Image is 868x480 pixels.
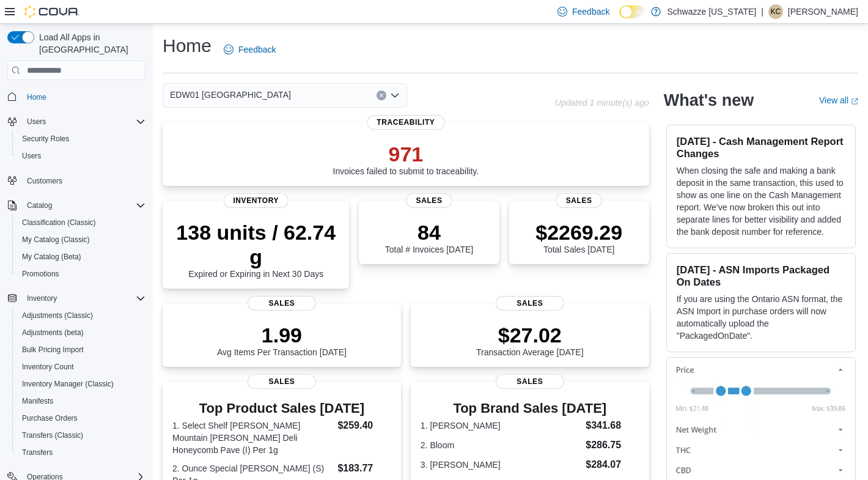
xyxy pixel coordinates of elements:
[27,294,57,303] span: Inventory
[27,176,62,186] span: Customers
[586,457,639,472] dd: $284.07
[17,215,145,230] span: Classification (Classic)
[17,149,145,163] span: Users
[172,220,339,279] div: Expired or Expiring in Next 30 Days
[170,87,291,102] span: EDW01 [GEOGRAPHIC_DATA]
[12,393,150,410] button: Manifests
[22,413,78,423] span: Purchase Orders
[17,394,145,408] span: Manifests
[24,6,79,18] img: Cova
[22,269,59,279] span: Promotions
[22,151,41,161] span: Users
[17,249,145,264] span: My Catalog (Beta)
[17,360,145,374] span: Inventory Count
[12,341,150,358] button: Bulk Pricing Import
[17,411,83,426] a: Purchase Orders
[22,291,62,306] button: Inventory
[22,328,84,338] span: Adjustments (beta)
[476,323,584,347] p: $27.02
[17,360,79,374] a: Inventory Count
[22,90,51,105] a: Home
[22,430,83,440] span: Transfers (Classic)
[535,220,622,254] div: Total Sales [DATE]
[17,325,145,340] span: Adjustments (beta)
[667,4,756,19] p: Schwazze [US_STATE]
[12,427,150,444] button: Transfers (Classic)
[2,113,150,130] button: Users
[17,445,145,460] span: Transfers
[17,215,101,230] a: Classification (Classic)
[17,232,145,247] span: My Catalog (Classic)
[17,411,145,426] span: Purchase Orders
[619,6,645,18] input: Dark Mode
[22,379,114,389] span: Inventory Manager (Classic)
[333,142,479,176] div: Invoices failed to submit to traceability.
[22,218,96,227] span: Classification (Classic)
[17,249,86,264] a: My Catalog (Beta)
[677,264,845,288] h3: [DATE] - ASN Imports Packaged On Dates
[2,172,150,190] button: Customers
[22,311,93,320] span: Adjustments (Classic)
[22,396,53,406] span: Manifests
[12,358,150,375] button: Inventory Count
[788,4,858,19] p: [PERSON_NAME]
[496,374,564,389] span: Sales
[217,323,347,357] div: Avg Items Per Transaction [DATE]
[22,198,57,213] button: Catalog
[367,115,444,130] span: Traceability
[377,90,386,100] button: Clear input
[677,293,845,342] p: If you are using the Ontario ASN format, the ASN Import in purchase orders will now automatically...
[556,193,602,208] span: Sales
[17,149,46,163] a: Users
[406,193,452,208] span: Sales
[333,142,479,166] p: 971
[664,90,754,110] h2: What's new
[819,95,858,105] a: View allExternal link
[586,418,639,433] dd: $341.68
[17,377,119,391] a: Inventory Manager (Classic)
[22,362,74,372] span: Inventory Count
[390,90,400,100] button: Open list of options
[27,92,46,102] span: Home
[172,401,391,416] h3: Top Product Sales [DATE]
[17,267,145,281] span: Promotions
[22,114,51,129] button: Users
[22,89,145,104] span: Home
[586,438,639,452] dd: $286.75
[248,374,316,389] span: Sales
[17,308,145,323] span: Adjustments (Classic)
[172,419,333,456] dt: 1. Select Shelf [PERSON_NAME] Mountain [PERSON_NAME] Deli Honeycomb Pave (I) Per 1g
[572,6,609,18] span: Feedback
[22,235,90,245] span: My Catalog (Classic)
[385,220,473,254] div: Total # Invoices [DATE]
[337,418,391,433] dd: $259.40
[421,459,581,471] dt: 3. [PERSON_NAME]
[385,220,473,245] p: 84
[17,308,98,323] a: Adjustments (Classic)
[219,37,281,62] a: Feedback
[535,220,622,245] p: $2269.29
[851,98,858,105] svg: External link
[17,428,145,443] span: Transfers (Classic)
[12,444,150,461] button: Transfers
[12,231,150,248] button: My Catalog (Classic)
[22,252,81,262] span: My Catalog (Beta)
[22,174,67,188] a: Customers
[172,220,339,269] p: 138 units / 62.74 g
[12,324,150,341] button: Adjustments (beta)
[677,135,845,160] h3: [DATE] - Cash Management Report Changes
[17,342,89,357] a: Bulk Pricing Import
[496,296,564,311] span: Sales
[27,201,52,210] span: Catalog
[248,296,316,311] span: Sales
[22,291,145,306] span: Inventory
[12,307,150,324] button: Adjustments (Classic)
[17,377,145,391] span: Inventory Manager (Classic)
[2,197,150,214] button: Catalog
[421,401,639,416] h3: Top Brand Sales [DATE]
[17,131,74,146] a: Security Roles
[238,43,276,56] span: Feedback
[22,173,145,188] span: Customers
[22,345,84,355] span: Bulk Pricing Import
[761,4,763,19] p: |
